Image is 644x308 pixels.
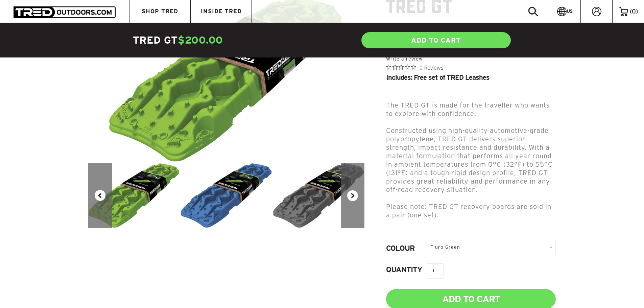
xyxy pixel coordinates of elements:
[386,101,556,118] p: The TRED GT is made for the traveller who wants to explore with confidence.
[142,8,178,14] span: SHOP TRED
[273,163,365,228] img: TREDGT-IsometricView_Wrap_Grey_300x.png
[386,62,444,72] button: Rated 0 out of 5 stars from 0 reviews. Jump to reviews.
[386,127,553,193] span: Constructed using high-quality automotive-grade polypropylene, TRED GT delivers superior strength...
[181,163,273,228] img: TREDGT-IsometricView_WrapBlue_300x.png
[386,244,427,255] label: Colour
[386,266,427,276] label: Quantity
[420,62,444,72] span: 0 Reviews
[427,240,556,255] div: Fluro Green
[133,33,322,47] h4: TRED GT
[88,163,112,228] button: Previous
[619,7,628,16] img: cart-icon
[386,56,423,62] a: Write a review
[341,163,364,228] button: Next
[386,203,551,219] span: Please note: TRED GT recovery boards are sold in a pair (one set).
[201,8,242,14] span: INSIDE TRED
[361,31,511,49] a: ADD TO CART
[178,34,223,46] span: $200.00
[386,74,556,81] div: Includes: Free set of TRED Leashes
[632,8,636,15] span: 0
[88,163,181,228] img: TREDGT-IsometricView_Wrap_Green_300x.png
[630,8,638,15] span: ( )
[14,6,116,18] img: TRED Outdoors America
